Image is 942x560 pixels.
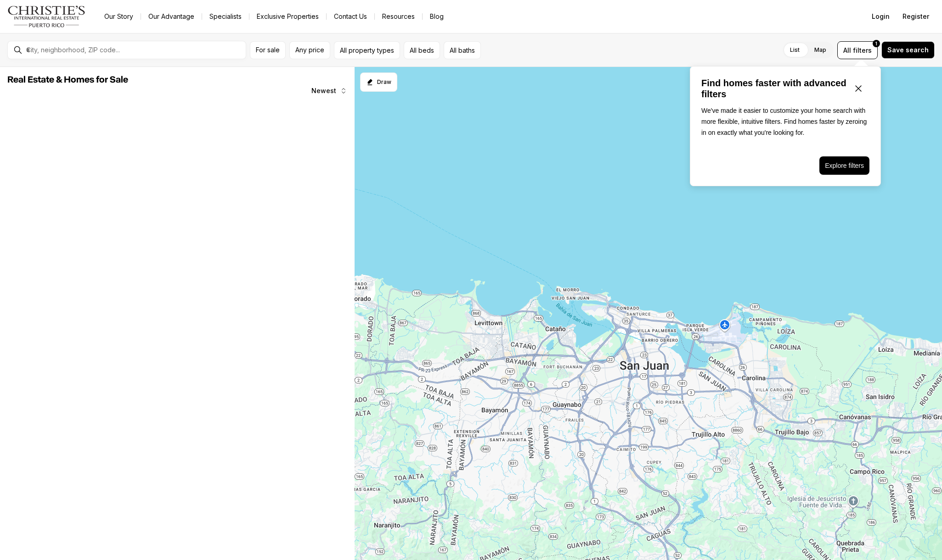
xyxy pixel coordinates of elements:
button: For sale [250,41,286,59]
span: Save search [887,46,929,54]
label: Map [807,42,834,58]
span: Any price [295,46,324,54]
label: List [783,42,807,58]
button: Login [866,7,895,26]
span: For sale [256,46,280,54]
img: logo [7,6,86,28]
button: All beds [404,41,440,59]
button: All property types [334,41,400,59]
span: All [843,45,851,55]
p: We've made it easier to customize your home search with more flexible, intuitive filters. Find ho... [701,105,869,138]
button: Explore filters [819,156,869,175]
span: filters [853,45,872,55]
span: 1 [875,40,877,47]
a: Blog [423,10,451,23]
button: Newest [306,82,353,100]
button: Allfilters1 [837,41,878,59]
span: Login [872,13,890,20]
button: Any price [289,41,330,59]
span: Newest [311,87,336,94]
a: Specialists [202,10,249,23]
button: Save search [881,41,935,59]
a: Our Advantage [141,10,202,23]
button: Close popover [847,78,869,100]
button: Contact Us [327,10,374,23]
button: Register [897,7,935,26]
button: Start drawing [360,72,397,92]
span: Real Estate & Homes for Sale [7,75,128,84]
span: Register [903,13,929,20]
a: Exclusive Properties [249,10,326,23]
a: Resources [375,10,422,23]
button: All baths [444,41,481,59]
p: Find homes faster with advanced filters [701,78,847,100]
a: Our Story [97,10,141,23]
